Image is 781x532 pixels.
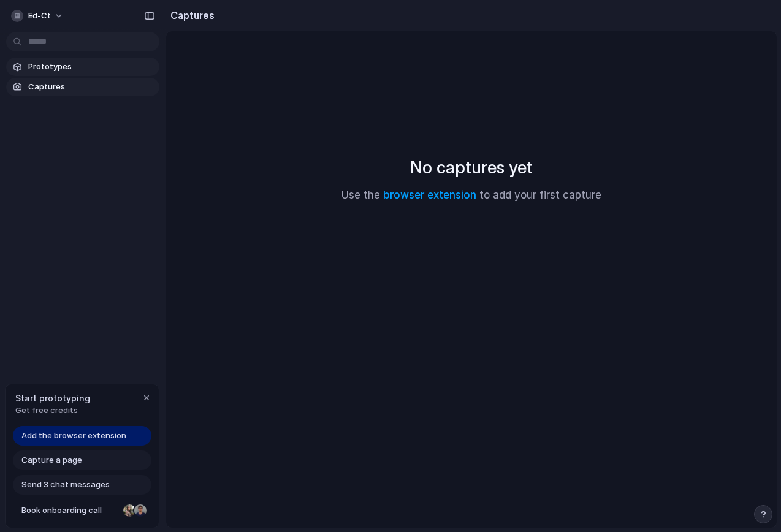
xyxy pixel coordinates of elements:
a: Captures [6,78,159,96]
span: Start prototyping [15,392,90,405]
span: ed-ct [28,10,51,22]
a: Prototypes [6,58,159,76]
h2: No captures yet [410,154,533,180]
span: Capture a page [21,454,82,466]
div: Christian Iacullo [133,503,148,518]
span: Add the browser extension [21,430,126,442]
p: Use the to add your first capture [341,188,601,203]
span: Get free credits [15,405,90,417]
a: browser extension [383,189,476,201]
button: ed-ct [6,6,70,26]
span: Book onboarding call [21,504,118,517]
a: Add the browser extension [13,426,151,446]
span: Send 3 chat messages [21,479,110,491]
span: Prototypes [28,61,154,73]
span: Captures [28,81,154,93]
a: Book onboarding call [13,501,151,520]
h2: Captures [166,8,215,23]
div: Nicole Kubica [122,503,137,518]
